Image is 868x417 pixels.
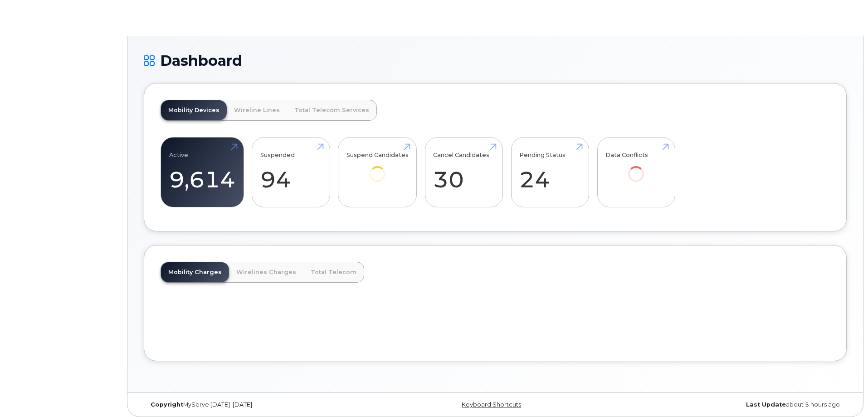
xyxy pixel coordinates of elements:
strong: Copyright [151,401,183,408]
h1: Dashboard [144,53,847,69]
a: Mobility Charges [161,262,229,282]
a: Suspended 94 [260,142,322,202]
a: Keyboard Shortcuts [462,401,521,408]
a: Suspend Candidates [346,142,409,195]
a: Wirelines Charges [229,262,303,282]
a: Pending Status 24 [519,142,580,202]
a: Cancel Candidates 30 [433,142,494,202]
a: Wireline Lines [227,100,287,120]
a: Mobility Devices [161,100,227,120]
strong: Last Update [746,401,786,408]
a: Total Telecom Services [287,100,376,120]
a: Total Telecom [303,262,364,282]
a: Active 9,614 [169,142,235,202]
div: about 5 hours ago [612,401,847,408]
a: Data Conflicts [605,142,667,195]
div: MyServe [DATE]–[DATE] [144,401,378,408]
